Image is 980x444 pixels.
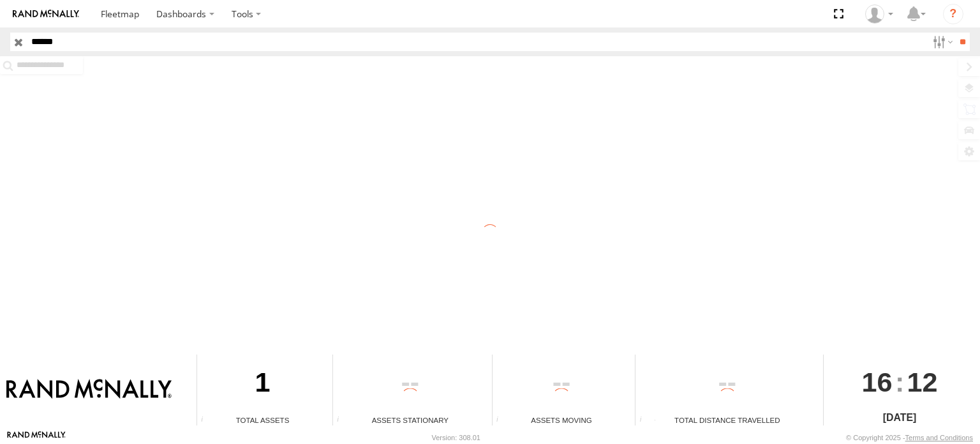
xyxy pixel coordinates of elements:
label: Search Filter Options [928,33,955,51]
div: Total distance travelled by all assets within specified date range and applied filters [635,416,655,425]
div: : [824,355,975,410]
div: Total number of assets current in transit. [493,416,512,425]
div: © Copyright 2025 - [846,434,973,441]
div: Total number of assets current stationary. [333,416,352,425]
div: Assets Stationary [333,415,487,425]
a: Terms and Conditions [905,434,973,441]
div: 1 [197,355,328,415]
span: 12 [907,355,938,410]
img: Rand McNally [6,379,172,401]
div: Jose Goitia [861,4,898,24]
a: Visit our Website [7,431,66,444]
img: rand-logo.svg [13,10,79,19]
div: Version: 308.01 [432,434,480,441]
div: Assets Moving [493,415,631,425]
div: Total Assets [197,415,328,425]
span: 16 [862,355,893,410]
div: Total number of Enabled Assets [197,416,216,425]
div: Total Distance Travelled [635,415,819,425]
div: [DATE] [824,410,975,425]
i: ? [943,4,963,24]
